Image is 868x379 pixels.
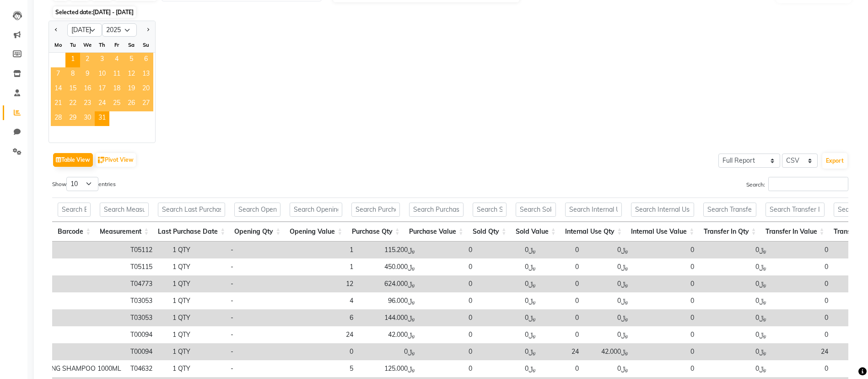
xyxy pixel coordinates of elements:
div: Tuesday, July 22, 2025 [65,97,80,111]
input: Search Purchase Qty [351,203,400,217]
div: Sa [124,38,139,52]
span: 6 [139,53,153,67]
div: Monday, July 21, 2025 [51,97,65,111]
div: Mo [51,38,65,52]
td: ﷼0 [699,343,771,360]
td: ﷼0 [477,309,540,326]
span: 12 [124,67,139,82]
td: 0 [633,343,699,360]
td: ﷼96.000 [358,292,420,309]
span: 25 [109,97,124,111]
div: Tuesday, July 1, 2025 [65,53,80,67]
td: ﷼0 [477,343,540,360]
td: 0 [771,258,833,275]
td: ﷼0 [477,258,540,275]
span: 24 [95,97,109,111]
input: Search Measurement [100,203,149,217]
span: 14 [51,82,65,97]
span: 28 [51,111,65,126]
span: 4 [109,53,124,67]
div: Monday, July 7, 2025 [51,67,65,82]
div: Tu [65,38,80,52]
input: Search Barcode [58,203,91,217]
button: Next month [144,23,151,38]
input: Search Sold Value [516,203,556,217]
button: Export [822,153,847,169]
td: 24 [302,326,358,343]
div: Saturday, July 26, 2025 [124,97,139,111]
td: 0 [420,326,477,343]
div: Sunday, July 6, 2025 [139,53,153,67]
td: 0 [771,275,833,292]
div: Friday, July 4, 2025 [109,53,124,67]
div: Th [95,38,109,52]
td: ﷼0 [699,360,771,377]
td: ﷼0 [583,242,633,258]
span: 23 [80,97,95,111]
td: - [226,258,302,275]
select: Select month [67,23,102,37]
td: 24 [540,343,583,360]
div: Wednesday, July 9, 2025 [80,67,95,82]
span: 9 [80,67,95,82]
span: 17 [95,82,109,97]
span: 29 [65,111,80,126]
div: Monday, July 28, 2025 [51,111,65,126]
td: ﷼624.000 [358,275,420,292]
td: 1 QTY [168,343,226,360]
td: ﷼125.000 [358,360,420,377]
td: 0 [420,275,477,292]
td: T03053 [126,292,168,309]
td: 1 QTY [168,258,226,275]
td: 0 [771,292,833,309]
td: 0 [633,326,699,343]
div: Wednesday, July 2, 2025 [80,53,95,67]
div: Wednesday, July 23, 2025 [80,97,95,111]
td: 0 [633,275,699,292]
td: 0 [420,360,477,377]
input: Search Opening Value [290,203,342,217]
td: 0 [771,309,833,326]
td: - [226,326,302,343]
td: ﷼0 [699,242,771,258]
td: T00094 [126,326,168,343]
td: ﷼450.000 [358,258,420,275]
input: Search Transfer In Value [766,203,825,217]
td: 0 [633,360,699,377]
th: Sold Qty: activate to sort column ascending [468,222,511,242]
td: T03053 [126,309,168,326]
span: 19 [124,82,139,97]
div: Fr [109,38,124,52]
td: 0 [540,309,583,326]
td: 0 [540,326,583,343]
span: 16 [80,82,95,97]
td: ﷼42.000 [358,326,420,343]
div: Thursday, July 24, 2025 [95,97,109,111]
td: 1 QTY [168,292,226,309]
td: ﷼0 [583,309,633,326]
td: 0 [633,292,699,309]
td: 0 [771,326,833,343]
td: 0 [633,242,699,258]
th: Opening Qty: activate to sort column ascending [230,222,285,242]
td: - [226,292,302,309]
span: 13 [139,67,153,82]
div: Sunday, July 13, 2025 [139,67,153,82]
td: 0 [540,258,583,275]
td: 0 [540,242,583,258]
th: Barcode: activate to sort column ascending [53,222,95,242]
input: Search Purchase Value [409,203,464,217]
div: Su [139,38,153,52]
td: 0 [540,275,583,292]
th: Purchase Qty: activate to sort column ascending [347,222,404,242]
th: Internal Use Value: activate to sort column ascending [626,222,699,242]
th: Transfer In Qty: activate to sort column ascending [699,222,760,242]
td: ﷼0 [477,242,540,258]
td: ﷼0 [699,326,771,343]
td: ﷼0 [583,360,633,377]
td: 1 QTY [168,326,226,343]
td: ﷼0 [699,309,771,326]
button: Pivot View [96,153,136,167]
div: Friday, July 11, 2025 [109,67,124,82]
span: 8 [65,67,80,82]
